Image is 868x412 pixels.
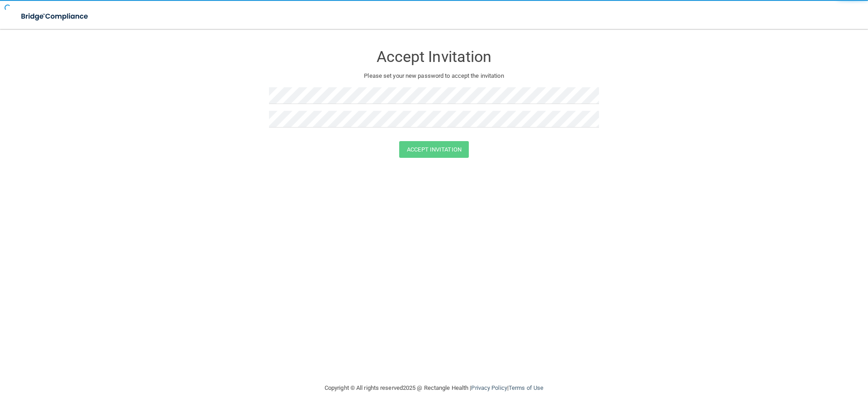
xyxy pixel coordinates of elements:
h3: Accept Invitation [269,48,599,65]
img: bridge_compliance_login_screen.278c3ca4.svg [14,7,97,26]
a: Terms of Use [509,384,543,391]
button: Accept Invitation [399,141,469,158]
div: Copyright © All rights reserved 2025 @ Rectangle Health | | [269,374,599,403]
p: Please set your new password to accept the invitation [276,71,592,81]
a: Privacy Policy [471,384,507,391]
